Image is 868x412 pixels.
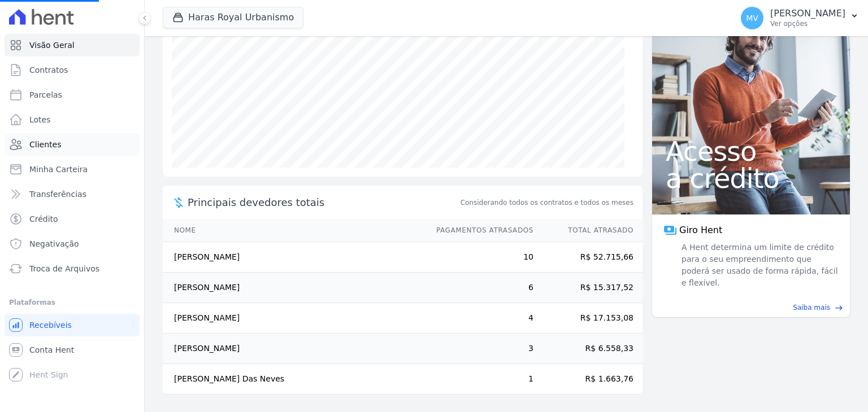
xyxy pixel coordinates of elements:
[29,344,74,356] span: Conta Hent
[534,242,643,273] td: R$ 52.715,66
[835,304,843,312] span: east
[5,59,140,81] a: Contratos
[163,303,426,334] td: [PERSON_NAME]
[5,233,140,255] a: Negativação
[29,164,88,175] span: Minha Carteira
[163,273,426,303] td: [PERSON_NAME]
[746,14,758,22] span: MV
[426,303,534,334] td: 4
[5,183,140,205] a: Transferências
[5,34,140,56] a: Visão Geral
[29,40,75,51] span: Visão Geral
[770,19,845,28] p: Ver opções
[188,195,458,210] span: Principais devedores totais
[426,364,534,395] td: 1
[5,257,140,280] a: Troca de Arquivos
[163,334,426,364] td: [PERSON_NAME]
[770,8,845,19] p: [PERSON_NAME]
[163,7,303,28] button: Haras Royal Urbanismo
[29,238,79,249] span: Negativação
[426,219,534,242] th: Pagamentos Atrasados
[679,242,839,289] span: A Hent determina um limite de crédito para o seu empreendimento que poderá ser usado de forma ráp...
[659,303,843,313] a: Saiba mais east
[732,2,868,34] button: MV [PERSON_NAME] Ver opções
[5,133,140,156] a: Clientes
[29,319,72,331] span: Recebíveis
[163,242,426,273] td: [PERSON_NAME]
[534,364,643,395] td: R$ 1.663,76
[29,89,62,100] span: Parcelas
[29,263,99,274] span: Troca de Arquivos
[461,198,633,208] span: Considerando todos os contratos e todos os meses
[5,314,140,336] a: Recebíveis
[426,273,534,303] td: 6
[534,273,643,303] td: R$ 15.317,52
[534,334,643,364] td: R$ 6.558,33
[163,219,426,242] th: Nome
[5,108,140,131] a: Lotes
[29,139,61,150] span: Clientes
[666,138,836,165] span: Acesso
[29,64,68,76] span: Contratos
[5,158,140,181] a: Minha Carteira
[534,303,643,334] td: R$ 17.153,08
[163,364,426,395] td: [PERSON_NAME] Das Neves
[426,334,534,364] td: 3
[426,242,534,273] td: 10
[5,84,140,106] a: Parcelas
[5,208,140,230] a: Crédito
[679,223,722,237] span: Giro Hent
[9,296,135,309] div: Plataformas
[29,114,51,125] span: Lotes
[534,219,643,242] th: Total Atrasado
[793,303,830,313] span: Saiba mais
[29,189,86,200] span: Transferências
[29,213,58,225] span: Crédito
[5,339,140,361] a: Conta Hent
[666,165,836,192] span: a crédito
